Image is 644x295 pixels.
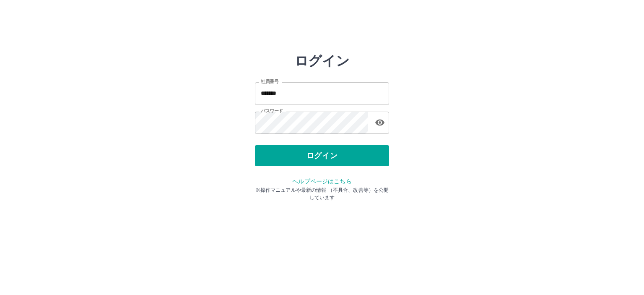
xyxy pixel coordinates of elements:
[255,145,389,166] button: ログイン
[255,186,389,201] p: ※操作マニュアルや最新の情報 （不具合、改善等）を公開しています
[292,178,351,185] a: ヘルプページはこちら
[261,108,283,114] label: パスワード
[295,53,350,69] h2: ログイン
[261,78,278,85] label: 社員番号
